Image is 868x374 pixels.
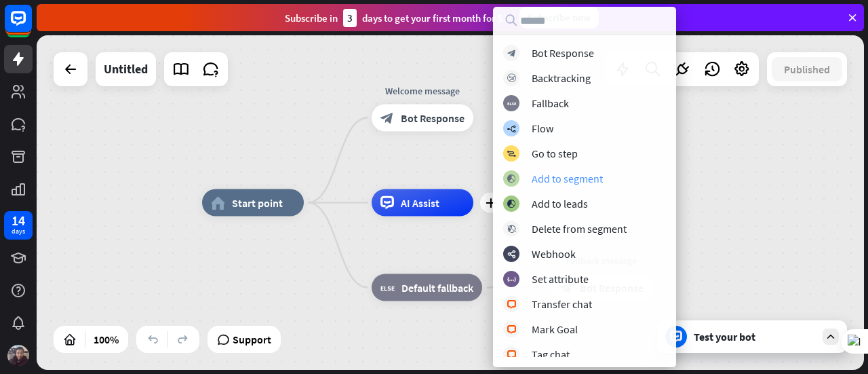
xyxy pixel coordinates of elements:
[507,250,516,259] i: webhooks
[211,196,225,210] i: home_2
[532,147,578,160] div: Go to step
[4,211,33,240] a: 14 days
[104,52,148,86] div: Untitled
[90,329,123,350] div: 100%
[532,247,576,261] div: Webhook
[694,330,816,343] div: Test your bot
[507,174,516,183] i: block_add_to_segment
[343,9,357,27] div: 3
[507,74,516,83] i: block_backtracking
[532,322,578,336] div: Mark Goal
[507,200,516,208] i: block_add_to_segment
[361,84,484,98] div: Welcome message
[233,329,271,350] span: Support
[532,172,603,185] div: Add to segment
[401,111,465,125] span: Bot Response
[507,325,517,334] i: block_livechat
[532,46,594,60] div: Bot Response
[507,275,516,284] i: block_set_attribute
[285,9,509,27] div: Subscribe in days to get your first month for $1
[232,196,283,210] span: Start point
[507,49,516,58] i: block_bot_response
[532,297,592,311] div: Transfer chat
[507,124,516,133] i: builder_tree
[401,196,439,210] span: AI Assist
[507,350,517,359] i: block_livechat
[486,198,496,208] i: plus
[532,197,588,210] div: Add to leads
[380,111,394,125] i: block_bot_response
[532,222,627,236] div: Delete from segment
[11,5,52,46] button: Open LiveChat chat widget
[772,57,842,81] button: Published
[507,149,516,158] i: block_goto
[507,99,516,108] i: block_fallback
[532,348,570,361] div: Tag chat
[12,227,25,236] div: days
[380,281,395,295] i: block_fallback
[507,225,516,233] i: block_delete_from_segment
[401,281,473,295] span: Default fallback
[532,272,589,286] div: Set attribute
[532,71,591,85] div: Backtracking
[532,121,553,135] div: Flow
[532,96,569,110] div: Fallback
[12,214,25,227] div: 14
[507,300,517,309] i: block_livechat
